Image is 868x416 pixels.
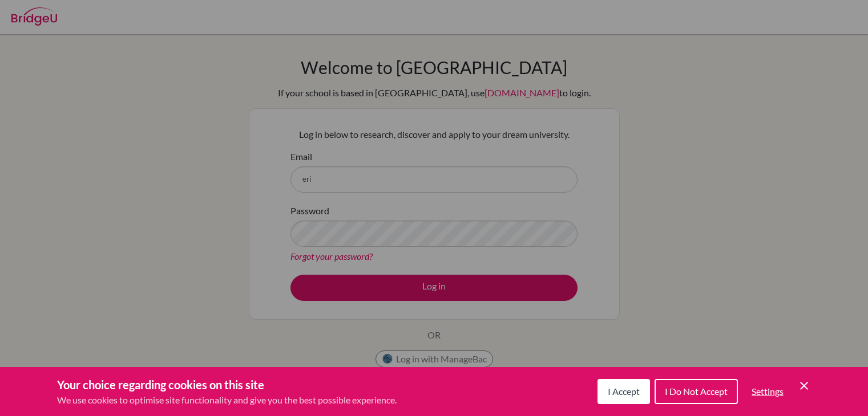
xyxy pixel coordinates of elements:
[57,393,397,407] p: We use cookies to optimise site functionality and give you the best possible experience.
[655,379,738,404] button: I Do Not Accept
[57,376,397,393] h3: Your choice regarding cookies on this site
[597,379,650,404] button: I Accept
[665,386,728,397] span: I Do Not Accept
[608,386,640,397] span: I Accept
[752,386,784,397] span: Settings
[742,380,793,403] button: Settings
[797,379,811,393] button: Save and close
